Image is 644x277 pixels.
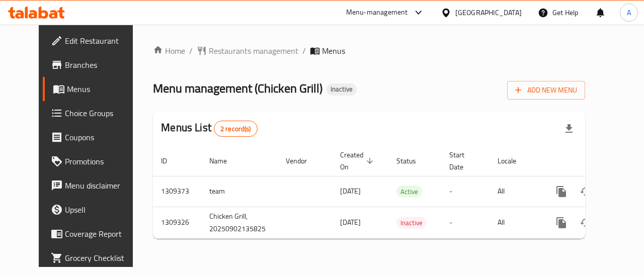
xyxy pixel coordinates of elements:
[65,252,138,264] span: Grocery Checklist
[346,7,408,19] div: Menu-management
[490,207,541,238] td: All
[322,45,345,57] span: Menus
[65,155,138,167] span: Promotions
[396,155,429,167] span: Status
[340,149,376,173] span: Created On
[201,207,278,238] td: Chicken Grill, 20250902135825
[67,83,138,95] span: Menus
[161,120,257,137] h2: Menus List
[65,107,138,119] span: Choice Groups
[507,81,585,100] button: Add New Menu
[43,53,146,77] a: Branches
[302,45,306,57] li: /
[574,179,598,204] button: Change Status
[557,117,581,141] div: Export file
[214,121,258,137] div: Total records count
[490,176,541,207] td: All
[449,149,477,173] span: Start Date
[65,204,138,216] span: Upsell
[43,29,146,53] a: Edit Restaurant
[189,45,193,57] li: /
[65,179,138,192] span: Menu disclaimer
[549,179,574,204] button: more
[286,155,320,167] span: Vendor
[43,222,146,246] a: Coverage Report
[197,45,298,57] a: Restaurants management
[65,131,138,143] span: Coupons
[153,207,201,238] td: 1309326
[65,59,138,71] span: Branches
[327,83,357,96] div: Inactive
[209,155,240,167] span: Name
[153,45,185,57] a: Home
[340,216,361,229] span: [DATE]
[43,198,146,222] a: Upsell
[340,184,361,198] span: [DATE]
[43,77,146,101] a: Menus
[43,101,146,125] a: Choice Groups
[43,173,146,198] a: Menu disclaimer
[327,85,357,94] span: Inactive
[161,155,180,167] span: ID
[65,35,138,47] span: Edit Restaurant
[209,45,298,57] span: Restaurants management
[549,211,574,235] button: more
[441,176,490,207] td: -
[441,207,490,238] td: -
[455,7,522,18] div: [GEOGRAPHIC_DATA]
[153,45,585,57] nav: breadcrumb
[43,149,146,173] a: Promotions
[43,246,146,270] a: Grocery Checklist
[153,77,323,100] span: Menu management ( Chicken Grill )
[396,186,422,198] span: Active
[65,228,138,240] span: Coverage Report
[153,176,201,207] td: 1309373
[43,125,146,149] a: Coupons
[515,84,577,97] span: Add New Menu
[498,155,529,167] span: Locale
[627,7,631,18] span: A
[396,217,427,229] span: Inactive
[201,176,278,207] td: team
[214,124,257,134] span: 2 record(s)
